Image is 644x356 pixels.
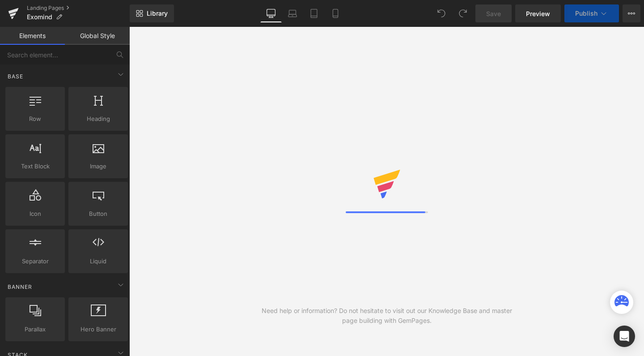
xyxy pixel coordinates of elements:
[623,4,640,22] button: More
[454,4,472,22] button: Redo
[27,13,52,21] span: Exomind
[258,306,516,326] div: Need help or information? Do not hesitate to visit out our Knowledge Base and master page buildin...
[71,209,125,219] span: Button
[65,27,130,45] a: Global Style
[27,4,130,12] a: Landing Pages
[7,283,33,291] span: Banner
[614,326,635,347] div: Open Intercom Messenger
[515,4,561,22] a: Preview
[71,257,125,266] span: Liquid
[575,10,597,17] span: Publish
[130,4,174,22] a: New Library
[8,325,62,334] span: Parallax
[7,72,24,81] span: Base
[8,114,62,124] span: Row
[325,4,346,22] a: Mobile
[8,209,62,219] span: Icon
[71,162,125,171] span: Image
[282,4,303,22] a: Laptop
[564,4,619,22] button: Publish
[303,4,325,22] a: Tablet
[71,114,125,124] span: Heading
[432,4,450,22] button: Undo
[526,9,550,18] span: Preview
[486,9,501,18] span: Save
[8,257,62,266] span: Separator
[147,9,168,17] span: Library
[71,325,125,334] span: Hero Banner
[8,162,62,171] span: Text Block
[260,4,282,22] a: Desktop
